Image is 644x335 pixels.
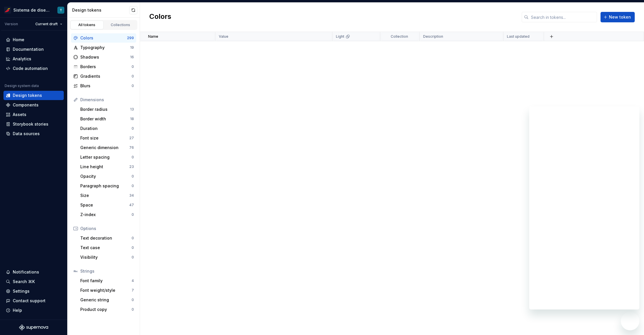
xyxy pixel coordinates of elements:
div: 23 [129,164,134,169]
img: 55604660-494d-44a9-beb2-692398e9940a.png [4,7,11,14]
div: 19 [130,45,134,50]
button: Sistema de diseño IberiaT [1,4,66,16]
a: Generic string0 [78,295,136,305]
div: All tokens [72,23,101,27]
div: Z-index [80,212,132,218]
a: Size34 [78,191,136,200]
div: Settings [13,288,30,294]
p: Collection [391,34,408,39]
a: Border radius13 [78,105,136,114]
div: Home [13,37,24,43]
a: Analytics [3,54,64,64]
a: Generic dimension76 [78,143,136,152]
div: Design tokens [72,7,129,13]
div: Font weight/style [80,287,132,293]
a: Text case0 [78,243,136,252]
a: Text decoration0 [78,233,136,243]
div: Space [80,202,129,208]
div: Border radius [80,106,130,112]
a: Duration0 [78,124,136,133]
div: 0 [132,298,134,302]
p: Description [423,34,443,39]
p: Name [148,34,158,39]
div: Text case [80,245,132,251]
a: Data sources [3,129,64,138]
div: Design system data [5,84,39,88]
div: 0 [132,245,134,250]
iframe: Botón para iniciar la ventana de mensajería, conversación en curso [621,312,639,330]
div: Colors [80,35,127,41]
div: Options [80,226,134,231]
a: Opacity0 [78,172,136,181]
div: 0 [132,126,134,131]
div: Blurs [80,83,132,89]
p: Last updated [507,34,530,39]
a: Blurs0 [71,81,136,90]
button: Contact support [3,296,64,305]
h2: Colors [149,12,171,22]
a: Line height23 [78,162,136,171]
a: Borders0 [71,62,136,71]
div: Contact support [13,298,46,304]
div: Components [13,102,39,108]
div: Generic dimension [80,145,129,151]
div: Data sources [13,131,40,137]
div: 0 [132,174,134,179]
div: Sistema de diseño Iberia [13,7,50,13]
div: 0 [132,212,134,217]
div: Strings [80,268,134,274]
a: Space47 [78,200,136,210]
div: Search ⌘K [13,279,35,285]
a: Visibility0 [78,253,136,262]
a: Typography19 [71,43,136,52]
div: Font family [80,278,132,284]
div: 299 [127,36,134,40]
div: Notifications [13,269,39,275]
span: Current draft [35,22,58,26]
a: Z-index0 [78,210,136,219]
div: Product copy [80,307,132,312]
div: Design tokens [13,93,42,98]
div: 76 [129,145,134,150]
a: Product copy0 [78,305,136,314]
div: 16 [130,55,134,59]
iframe: Ventana de mensajería [529,106,639,309]
input: Search in tokens... [529,12,597,22]
a: Assets [3,110,64,119]
button: New token [601,12,635,22]
button: Current draft [33,20,65,28]
div: Text decoration [80,235,132,241]
div: 34 [129,193,134,198]
a: Letter spacing0 [78,153,136,162]
a: Paragraph spacing0 [78,181,136,191]
div: Gradients [80,73,132,79]
div: 4 [132,278,134,283]
div: 27 [129,136,134,140]
div: Generic string [80,297,132,303]
div: 0 [132,74,134,79]
div: 7 [132,288,134,293]
div: 0 [132,64,134,69]
div: Code automation [13,66,48,71]
div: T [60,8,62,12]
a: Font weight/style7 [78,286,136,295]
div: Borders [80,64,132,70]
div: Typography [80,45,130,50]
div: Letter spacing [80,154,132,160]
a: Documentation [3,45,64,54]
div: Assets [13,112,26,117]
div: 0 [132,184,134,188]
div: 0 [132,307,134,312]
div: 0 [132,155,134,160]
button: Help [3,306,64,315]
svg: Supernova Logo [19,325,48,330]
div: Paragraph spacing [80,183,132,189]
div: 0 [132,255,134,260]
a: Settings [3,287,64,296]
div: Documentation [13,46,44,52]
div: Version [5,22,18,26]
div: Opacity [80,173,132,179]
div: Duration [80,126,132,131]
div: Dimensions [80,97,134,103]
